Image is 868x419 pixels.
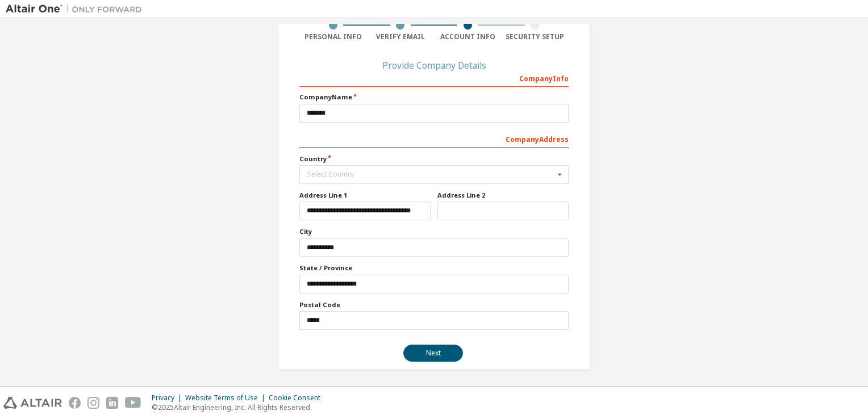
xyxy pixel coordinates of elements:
img: altair_logo.svg [3,397,62,409]
img: youtube.svg [125,397,141,409]
label: City [299,227,569,236]
div: Verify Email [367,32,435,41]
div: Cookie Consent [269,393,327,403]
div: Personal Info [299,32,367,41]
p: © 2025 Altair Engineering, Inc. All Rights Reserved. [152,403,327,412]
label: State / Province [299,263,569,273]
img: Altair One [6,3,148,15]
label: Postal Code [299,300,569,309]
div: Company Info [299,69,569,87]
div: Select Country [307,171,554,178]
img: linkedin.svg [106,397,118,409]
div: Security Setup [502,32,569,41]
img: facebook.svg [69,397,81,409]
div: Website Terms of Use [185,393,269,403]
div: Company Address [299,129,569,148]
label: Company Name [299,93,569,102]
label: Address Line 1 [299,191,431,200]
label: Country [299,154,569,164]
div: Provide Company Details [299,62,569,69]
div: Account Info [434,32,502,41]
button: Next [403,345,463,362]
div: Privacy [152,393,185,403]
label: Address Line 2 [437,191,569,200]
img: instagram.svg [87,397,99,409]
